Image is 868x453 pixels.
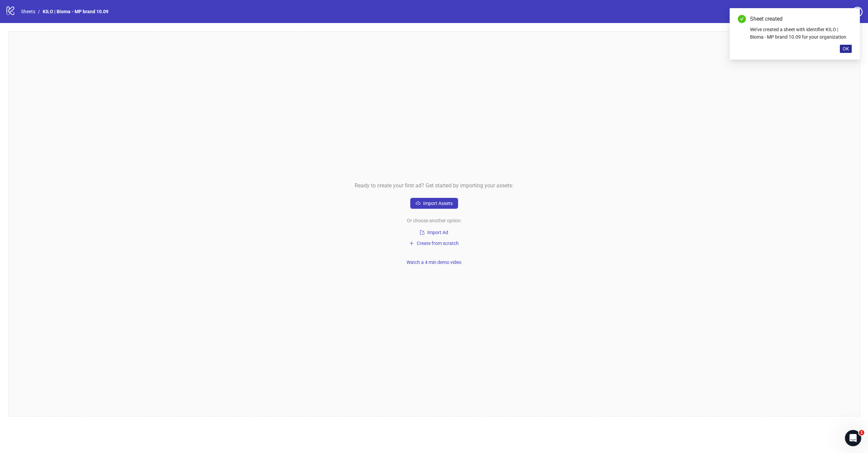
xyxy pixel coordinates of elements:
span: Import Ad [427,230,448,235]
span: cloud-upload [416,201,420,206]
span: Or choose another option: [407,217,461,224]
span: import [420,230,425,235]
div: We've created a sheet with identifier KILO | Bioma - MP brand 10.09 for your organization [750,26,852,41]
li: / [38,8,40,15]
button: Import Ad [410,228,458,236]
a: Settings [814,7,850,18]
span: Create from scratch [417,241,459,246]
button: Create from scratch [407,239,461,247]
span: plus [409,241,414,246]
span: 1 [859,430,864,435]
button: OK [840,45,852,53]
a: Sheets [20,8,37,15]
span: check-circle [738,15,746,23]
iframe: Intercom live chat [845,430,861,446]
div: Sheet created [750,15,852,23]
span: Watch a 4 min demo video [407,260,461,265]
span: OK [843,46,849,52]
a: KILO | Bioma - MP brand 10.09 [41,8,110,15]
span: Import Assets [423,201,453,206]
button: Import Assets [410,198,458,209]
span: Ready to create your first ad? Get started by importing your assets: [355,181,513,190]
button: Watch a 4 min demo video [404,258,464,266]
a: Close [844,15,852,22]
span: question-circle [852,7,863,17]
